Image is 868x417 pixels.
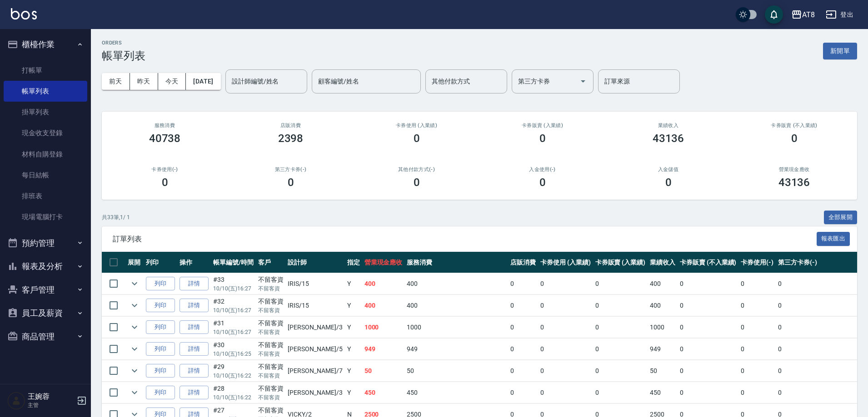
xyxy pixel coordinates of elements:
[648,273,678,294] td: 400
[404,273,508,294] td: 400
[213,328,254,336] p: 10/10 (五) 16:27
[508,360,538,382] td: 0
[678,382,738,403] td: 0
[345,360,362,382] td: Y
[258,285,284,293] p: 不留客資
[258,306,284,314] p: 不留客資
[102,73,130,90] button: 前天
[678,295,738,316] td: 0
[593,339,648,360] td: 0
[414,176,420,189] h3: 0
[258,328,284,336] p: 不留客資
[824,211,858,225] button: 全部展開
[538,252,593,273] th: 卡券使用 (入業績)
[490,167,594,172] h2: 入金使用(-)
[258,362,284,372] div: 不留客資
[4,255,87,278] button: 報表及分析
[788,5,818,24] button: AT8
[28,392,74,401] h5: 王婉蓉
[404,317,508,338] td: 1000
[404,382,508,403] td: 450
[539,132,546,145] h3: 0
[213,393,254,402] p: 10/10 (五) 16:22
[258,372,284,380] p: 不留客資
[678,252,738,273] th: 卡券販賣 (不入業績)
[576,74,590,88] button: Open
[180,299,209,313] a: 詳情
[508,382,538,403] td: 0
[102,40,145,46] h2: ORDERS
[4,102,87,123] a: 掛單列表
[125,252,144,273] th: 展開
[180,320,209,334] a: 詳情
[285,295,344,316] td: IRIS /15
[128,299,141,312] button: expand row
[648,295,678,316] td: 400
[285,252,344,273] th: 設計師
[738,295,776,316] td: 0
[213,350,254,358] p: 10/10 (五) 16:25
[648,360,678,382] td: 50
[186,73,220,90] button: [DATE]
[128,342,141,356] button: expand row
[648,317,678,338] td: 1000
[508,252,538,273] th: 店販消費
[538,382,593,403] td: 0
[146,364,175,378] button: 列印
[258,350,284,358] p: 不留客資
[593,317,648,338] td: 0
[678,360,738,382] td: 0
[538,360,593,382] td: 0
[258,406,284,415] div: 不留客資
[258,297,284,306] div: 不留客資
[362,295,405,316] td: 400
[7,392,25,410] img: Person
[345,339,362,360] td: Y
[180,386,209,400] a: 詳情
[738,382,776,403] td: 0
[823,46,857,55] a: 新開單
[149,132,181,145] h3: 40738
[738,360,776,382] td: 0
[158,73,186,90] button: 今天
[213,306,254,314] p: 10/10 (五) 16:27
[180,364,209,378] a: 詳情
[404,339,508,360] td: 949
[213,285,254,293] p: 10/10 (五) 16:27
[362,317,405,338] td: 1000
[678,339,738,360] td: 0
[4,278,87,302] button: 客戶管理
[180,277,209,291] a: 詳情
[128,320,141,334] button: expand row
[239,123,343,128] h2: 店販消費
[508,295,538,316] td: 0
[4,186,87,206] a: 排班表
[4,144,87,165] a: 材料自購登錄
[822,6,857,23] button: 登出
[211,360,256,382] td: #29
[211,252,256,273] th: 帳單編號/時間
[345,295,362,316] td: Y
[4,231,87,255] button: 預約管理
[285,273,344,294] td: IRIS /15
[345,273,362,294] td: Y
[362,339,405,360] td: 949
[508,339,538,360] td: 0
[278,132,304,145] h3: 2398
[285,382,344,403] td: [PERSON_NAME] /3
[211,317,256,338] td: #31
[4,33,87,56] button: 櫃檯作業
[4,301,87,325] button: 員工及薪資
[258,319,284,328] div: 不留客資
[288,176,294,189] h3: 0
[113,167,217,172] h2: 卡券使用(-)
[738,339,776,360] td: 0
[211,382,256,403] td: #28
[146,277,175,291] button: 列印
[364,167,469,172] h2: 其他付款方式(-)
[414,132,420,145] h3: 0
[616,167,720,172] h2: 入金儲值
[742,167,846,172] h2: 營業現金應收
[130,73,158,90] button: 昨天
[4,60,87,81] a: 打帳單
